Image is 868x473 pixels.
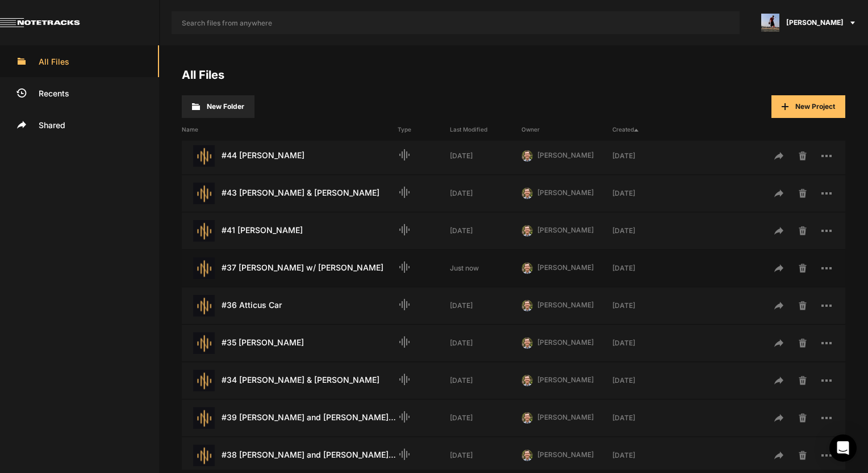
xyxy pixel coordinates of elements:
button: New Project [771,95,845,118]
img: 424769395311cb87e8bb3f69157a6d24 [521,150,533,162]
img: star-track.png [193,183,215,204]
mat-icon: Audio [398,335,411,349]
span: [PERSON_NAME] [786,18,844,28]
div: Owner [521,125,612,134]
mat-icon: Audio [398,185,411,199]
div: #35 [PERSON_NAME] [182,332,398,354]
span: [PERSON_NAME] [537,301,594,309]
div: [DATE] [450,226,521,236]
mat-icon: Audio [398,410,411,424]
span: [PERSON_NAME] [537,450,594,459]
img: star-track.png [193,257,215,279]
div: [DATE] [612,338,684,348]
img: star-track.png [193,145,215,167]
div: #37 [PERSON_NAME] w/ [PERSON_NAME] [182,257,398,279]
div: [DATE] [450,338,521,348]
div: Just now [450,263,521,273]
div: Name [182,125,398,134]
a: All Files [182,68,224,82]
div: Type [398,125,450,134]
div: [DATE] [612,450,684,461]
span: [PERSON_NAME] [537,263,594,272]
div: [DATE] [612,151,684,161]
div: #44 [PERSON_NAME] [182,145,398,167]
div: [DATE] [450,413,521,423]
img: 424769395311cb87e8bb3f69157a6d24 [521,263,533,274]
img: 424769395311cb87e8bb3f69157a6d24 [521,337,533,349]
span: [PERSON_NAME] [537,188,594,197]
span: [PERSON_NAME] [537,338,594,347]
mat-icon: Audio [398,447,411,461]
img: 424769395311cb87e8bb3f69157a6d24 [521,225,533,236]
div: Open Intercom Messenger [829,434,857,462]
span: [PERSON_NAME] [537,413,594,421]
span: [PERSON_NAME] [537,375,594,384]
div: [DATE] [612,263,684,273]
img: 424769395311cb87e8bb3f69157a6d24 [521,188,533,199]
img: star-track.png [193,445,215,466]
button: New Folder [182,95,254,118]
div: [DATE] [612,301,684,311]
div: [DATE] [612,188,684,199]
img: star-track.png [193,220,215,242]
img: star-track.png [193,295,215,316]
img: 424769395311cb87e8bb3f69157a6d24 [521,450,533,461]
div: Created [612,125,684,134]
div: #41 [PERSON_NAME] [182,220,398,242]
img: 424769395311cb87e8bb3f69157a6d24 [521,412,533,424]
div: #34 [PERSON_NAME] & [PERSON_NAME] [182,370,398,391]
div: [DATE] [612,226,684,236]
div: #38 [PERSON_NAME] and [PERSON_NAME] PT. 1 [182,445,398,466]
div: #36 Atticus Car [182,295,398,316]
img: star-track.png [193,332,215,354]
mat-icon: Audio [398,373,411,386]
div: [DATE] [450,450,521,461]
input: Search files from anywhere [172,11,740,34]
div: [DATE] [450,375,521,386]
img: ACg8ocJ5zrP0c3SJl5dKscm-Goe6koz8A9fWD7dpguHuX8DX5VIxymM=s96-c [761,14,779,32]
div: [DATE] [612,375,684,386]
mat-icon: Audio [398,298,411,311]
span: [PERSON_NAME] [537,151,594,159]
mat-icon: Audio [398,148,411,162]
img: star-track.png [193,407,215,429]
img: star-track.png [193,370,215,391]
img: 424769395311cb87e8bb3f69157a6d24 [521,300,533,311]
img: 424769395311cb87e8bb3f69157a6d24 [521,375,533,386]
span: New Project [795,102,835,111]
div: [DATE] [612,413,684,423]
mat-icon: Audio [398,223,411,236]
div: #39 [PERSON_NAME] and [PERSON_NAME] PT. 2 [182,407,398,429]
span: [PERSON_NAME] [537,226,594,234]
div: [DATE] [450,151,521,161]
div: Last Modified [450,125,521,134]
div: #43 [PERSON_NAME] & [PERSON_NAME] [182,183,398,204]
mat-icon: Audio [398,260,411,274]
div: [DATE] [450,188,521,199]
div: [DATE] [450,301,521,311]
